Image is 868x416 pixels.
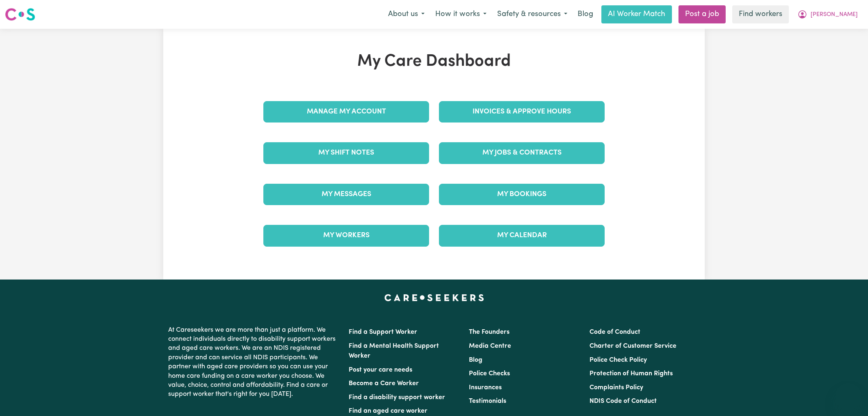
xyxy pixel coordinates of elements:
[732,5,789,23] a: Find workers
[469,329,509,335] a: The Founders
[589,343,676,349] a: Charter of Customer Service
[792,6,863,23] button: My Account
[383,6,430,23] button: About us
[349,408,427,414] a: Find an aged care worker
[349,380,419,387] a: Become a Care Worker
[384,294,484,301] a: Careseekers home page
[263,184,429,205] a: My Messages
[678,5,726,23] a: Post a job
[492,6,573,23] button: Safety & resources
[263,142,429,164] a: My Shift Notes
[589,329,640,335] a: Code of Conduct
[439,184,605,205] a: My Bookings
[469,398,506,404] a: Testimonials
[589,370,673,377] a: Protection of Human Rights
[469,384,502,391] a: Insurances
[168,322,339,402] p: At Careseekers we are more than just a platform. We connect individuals directly to disability su...
[589,357,647,363] a: Police Check Policy
[601,5,672,23] a: AI Worker Match
[439,142,605,164] a: My Jobs & Contracts
[5,5,35,24] a: Careseekers logo
[573,5,598,23] a: Blog
[349,367,412,373] a: Post your care needs
[439,101,605,122] a: Invoices & Approve Hours
[263,225,429,246] a: My Workers
[811,10,858,19] span: [PERSON_NAME]
[5,7,35,22] img: Careseekers logo
[469,343,511,349] a: Media Centre
[349,394,445,401] a: Find a disability support worker
[430,6,492,23] button: How it works
[469,357,482,363] a: Blog
[835,383,861,409] iframe: Button to launch messaging window
[258,52,610,72] h1: My Care Dashboard
[263,101,429,122] a: Manage My Account
[349,343,439,359] a: Find a Mental Health Support Worker
[469,370,510,377] a: Police Checks
[589,384,643,391] a: Complaints Policy
[439,225,605,246] a: My Calendar
[349,329,417,335] a: Find a Support Worker
[589,398,657,404] a: NDIS Code of Conduct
